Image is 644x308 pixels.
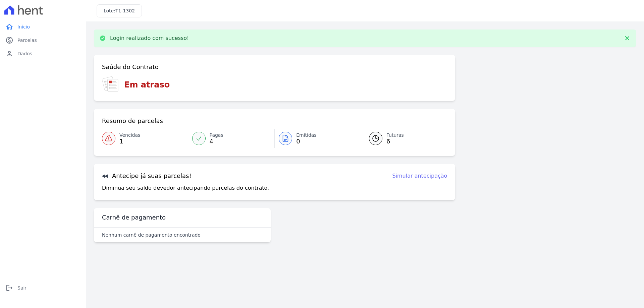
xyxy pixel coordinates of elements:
p: Login realizado com sucesso! [110,35,189,42]
h3: Em atraso [124,79,170,91]
span: Pagas [210,132,223,139]
span: Início [17,23,30,30]
h3: Carnê de pagamento [102,213,166,222]
span: Sair [17,285,26,291]
a: Simular antecipação [392,172,447,180]
a: Pagas 4 [188,129,275,148]
span: 0 [296,139,317,144]
span: T1-1302 [115,8,135,13]
a: homeInício [3,20,83,34]
span: Futuras [386,132,404,139]
span: 4 [210,139,223,144]
span: 6 [386,139,404,144]
h3: Lote: [104,7,135,14]
a: Futuras 6 [361,129,447,148]
span: 1 [119,139,140,144]
i: person [5,50,13,58]
h3: Saúde do Contrato [102,63,159,71]
a: paidParcelas [3,34,83,47]
h3: Resumo de parcelas [102,117,163,125]
a: Emitidas 0 [275,129,361,148]
span: Emitidas [296,132,317,139]
span: Parcelas [17,37,37,44]
i: paid [5,36,13,44]
a: personDados [3,47,83,60]
p: Diminua seu saldo devedor antecipando parcelas do contrato. [102,184,269,192]
i: logout [5,284,13,292]
span: Dados [17,50,32,57]
p: Nenhum carnê de pagamento encontrado [102,232,201,238]
a: logoutSair [3,281,83,295]
h3: Antecipe já suas parcelas! [102,172,192,180]
a: Vencidas 1 [102,129,188,148]
i: home [5,23,13,31]
span: Vencidas [119,132,140,139]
